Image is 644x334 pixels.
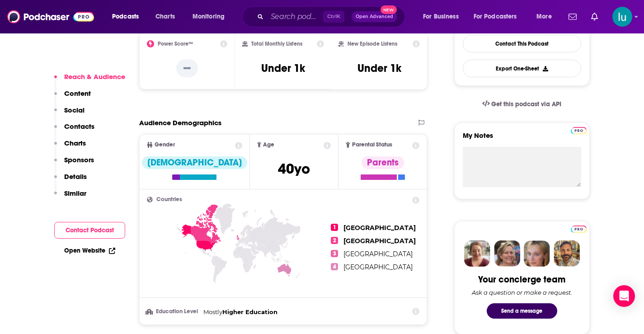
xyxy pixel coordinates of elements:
a: Pro website [571,224,587,233]
input: Search podcasts, credits, & more... [267,9,323,24]
span: For Business [423,10,459,23]
span: Open Advanced [356,14,393,19]
p: Details [64,172,87,181]
a: Contact This Podcast [463,35,581,52]
h2: Audience Demographics [139,118,221,127]
p: Similar [64,189,86,198]
div: Open Intercom Messenger [613,285,635,307]
p: Reach & Audience [64,72,125,81]
h3: Education Level [147,309,200,315]
img: Jon Profile [554,240,580,267]
button: Contact Podcast [54,222,125,239]
button: open menu [106,9,150,24]
span: 4 [331,263,338,270]
a: Open Website [64,247,115,254]
div: Your concierge team [478,274,565,285]
button: open menu [417,9,470,24]
p: Sponsors [64,155,94,164]
span: 3 [331,250,338,257]
img: Barbara Profile [494,240,520,267]
button: open menu [186,9,236,24]
span: Ctrl K [323,11,344,23]
span: Get this podcast via API [491,100,561,108]
span: Parental Status [352,142,392,148]
span: 1 [331,224,338,231]
h2: Power Score™ [158,41,193,47]
h2: New Episode Listens [348,41,397,47]
span: Podcasts [112,10,139,23]
span: [GEOGRAPHIC_DATA] [343,263,413,271]
span: [GEOGRAPHIC_DATA] [343,250,413,258]
button: Open AdvancedNew [352,11,397,22]
button: Details [54,172,87,189]
span: More [536,10,552,23]
button: Reach & Audience [54,72,125,89]
span: Logged in as lusodano [612,7,632,27]
div: [DEMOGRAPHIC_DATA] [142,156,247,169]
img: Jules Profile [524,240,550,267]
button: Sponsors [54,155,94,172]
button: open menu [468,9,530,24]
span: [GEOGRAPHIC_DATA] [343,237,416,245]
span: Monitoring [193,10,225,23]
p: Social [64,106,85,114]
div: Parents [362,156,404,169]
span: Gender [155,142,175,148]
img: User Profile [612,7,632,27]
p: Charts [64,139,86,147]
span: Age [263,142,274,148]
span: Countries [156,197,182,202]
span: Higher Education [222,308,277,315]
img: Podchaser - Follow, Share and Rate Podcasts [7,8,94,25]
button: Social [54,106,85,122]
span: 40 yo [278,160,310,178]
h3: Under 1k [357,61,401,75]
span: Charts [155,10,175,23]
label: My Notes [463,131,581,147]
span: [GEOGRAPHIC_DATA] [343,224,416,232]
button: Similar [54,189,86,206]
a: Pro website [571,126,587,134]
span: New [381,5,397,14]
a: Charts [150,9,180,24]
button: Content [54,89,91,106]
div: Search podcasts, credits, & more... [251,6,414,27]
button: open menu [530,9,563,24]
img: Podchaser Pro [571,127,587,134]
img: Podchaser Pro [571,226,587,233]
span: For Podcasters [474,10,517,23]
button: Send a message [487,303,557,319]
div: Ask a question or make a request. [472,289,572,296]
h2: Total Monthly Listens [251,41,302,47]
button: Show profile menu [612,7,632,27]
p: Content [64,89,91,98]
span: Mostly [203,308,222,315]
span: 2 [331,237,338,244]
img: Sydney Profile [464,240,490,267]
p: -- [176,59,198,77]
button: Export One-Sheet [463,60,581,77]
a: Show notifications dropdown [565,9,580,24]
button: Contacts [54,122,94,139]
h3: Under 1k [261,61,305,75]
a: Get this podcast via API [475,93,569,115]
a: Show notifications dropdown [588,9,602,24]
button: Charts [54,139,86,155]
p: Contacts [64,122,94,131]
